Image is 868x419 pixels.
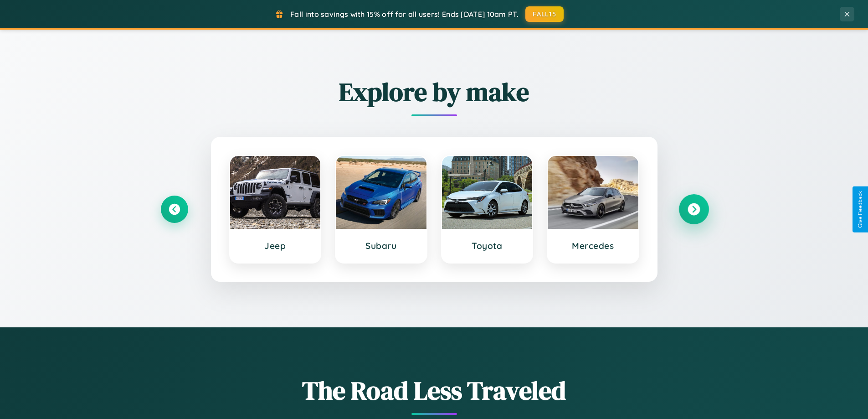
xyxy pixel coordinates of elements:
[290,10,519,19] span: Fall into savings with 15% off for all users! Ends [DATE] 10am PT.
[161,373,708,408] h1: The Road Less Traveled
[525,6,564,22] button: FALL15
[345,240,417,251] h3: Subaru
[451,240,524,251] h3: Toyota
[557,240,629,251] h3: Mercedes
[161,74,708,109] h2: Explore by make
[239,240,312,251] h3: Jeep
[857,191,863,228] div: Give Feedback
